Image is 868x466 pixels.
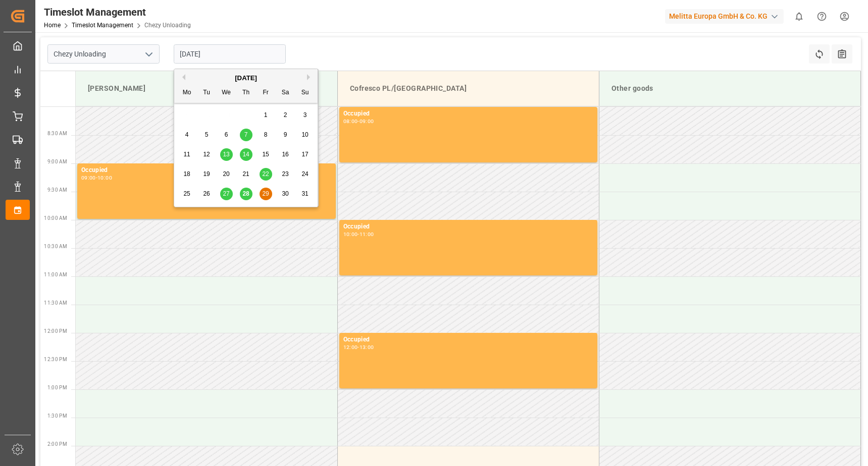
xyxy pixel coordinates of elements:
div: Occupied [81,165,332,176]
span: 29 [262,190,269,197]
div: Choose Saturday, August 30th, 2025 [279,188,292,200]
span: 23 [282,170,288,178]
div: Choose Friday, August 1st, 2025 [260,109,272,122]
div: Choose Tuesday, August 26th, 2025 [200,188,213,200]
div: Choose Friday, August 29th, 2025 [260,188,272,200]
span: 2:00 PM [47,441,67,447]
span: 10 [301,131,308,138]
span: 10:00 AM [44,215,67,221]
div: - [358,232,359,237]
span: 22 [262,170,269,178]
span: 17 [301,151,308,158]
div: Occupied [343,222,593,232]
span: 9:30 AM [47,187,67,193]
div: 10:00 [343,232,358,237]
span: 12 [203,151,210,158]
div: Choose Sunday, August 17th, 2025 [299,148,312,161]
span: 1:30 PM [47,413,67,419]
span: 31 [301,190,308,197]
div: - [358,119,359,124]
div: Choose Sunday, August 24th, 2025 [299,168,312,181]
div: Choose Monday, August 4th, 2025 [181,129,193,141]
div: Fr [260,87,272,99]
div: 13:00 [360,345,374,349]
div: We [220,87,233,99]
span: 7 [244,131,248,138]
div: Choose Thursday, August 21st, 2025 [240,168,252,181]
span: 8 [264,131,268,138]
div: Choose Wednesday, August 6th, 2025 [220,129,233,141]
div: Choose Wednesday, August 27th, 2025 [220,188,233,200]
span: 19 [203,170,210,178]
span: 30 [282,190,288,197]
button: Melitta Europa GmbH & Co. KG [665,7,788,26]
div: Su [299,87,312,99]
div: Choose Tuesday, August 5th, 2025 [200,129,213,141]
span: 12:00 PM [44,328,67,334]
div: [PERSON_NAME] [84,79,329,98]
div: Choose Tuesday, August 19th, 2025 [200,168,213,181]
div: Choose Sunday, August 31st, 2025 [299,188,312,200]
div: Choose Monday, August 11th, 2025 [181,148,193,161]
div: Choose Monday, August 18th, 2025 [181,168,193,181]
div: 10:00 [97,176,112,180]
button: Help Center [810,5,833,28]
input: Type to search/select [47,44,160,64]
a: Timeslot Management [72,22,133,29]
div: Choose Thursday, August 7th, 2025 [240,129,252,141]
div: [DATE] [174,73,318,83]
span: 24 [301,170,308,178]
button: open menu [141,46,156,62]
div: Timeslot Management [44,5,191,20]
a: Home [44,22,61,29]
div: 12:00 [343,345,358,349]
span: 4 [185,131,189,138]
div: Choose Sunday, August 10th, 2025 [299,129,312,141]
div: Choose Friday, August 8th, 2025 [260,129,272,141]
span: 12:30 PM [44,357,67,362]
button: Previous Month [179,74,185,80]
span: 18 [183,170,190,178]
div: 08:00 [343,119,358,124]
span: 27 [223,190,229,197]
div: Choose Wednesday, August 13th, 2025 [220,148,233,161]
div: Other goods [607,79,852,98]
div: Choose Monday, August 25th, 2025 [181,188,193,200]
span: 6 [225,131,228,138]
span: 11 [183,151,190,158]
div: - [96,176,97,180]
span: 26 [203,190,210,197]
div: month 2025-08 [177,105,315,204]
span: 14 [242,151,249,158]
div: Choose Saturday, August 16th, 2025 [279,148,292,161]
span: 9 [284,131,287,138]
span: 10:30 AM [44,244,67,249]
div: Tu [200,87,213,99]
span: 15 [262,151,269,158]
span: 16 [282,151,288,158]
div: - [358,345,359,349]
span: 28 [242,190,249,197]
div: Choose Saturday, August 9th, 2025 [279,129,292,141]
button: Next Month [307,74,313,80]
div: Occupied [343,335,593,345]
button: show 0 new notifications [788,5,810,28]
span: 2 [284,111,287,119]
div: Choose Sunday, August 3rd, 2025 [299,109,312,122]
span: 20 [223,170,229,178]
input: DD-MM-YYYY [174,44,286,64]
span: 8:30 AM [47,131,67,136]
span: 21 [242,170,249,178]
span: 1:00 PM [47,385,67,390]
div: Sa [279,87,292,99]
div: Mo [181,87,193,99]
div: 09:00 [81,176,96,180]
div: Th [240,87,252,99]
div: Choose Tuesday, August 12th, 2025 [200,148,213,161]
div: Choose Friday, August 15th, 2025 [260,148,272,161]
div: Choose Thursday, August 14th, 2025 [240,148,252,161]
span: 11:00 AM [44,272,67,277]
div: 09:00 [360,119,374,124]
span: 11:30 AM [44,300,67,306]
span: 3 [303,111,307,119]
